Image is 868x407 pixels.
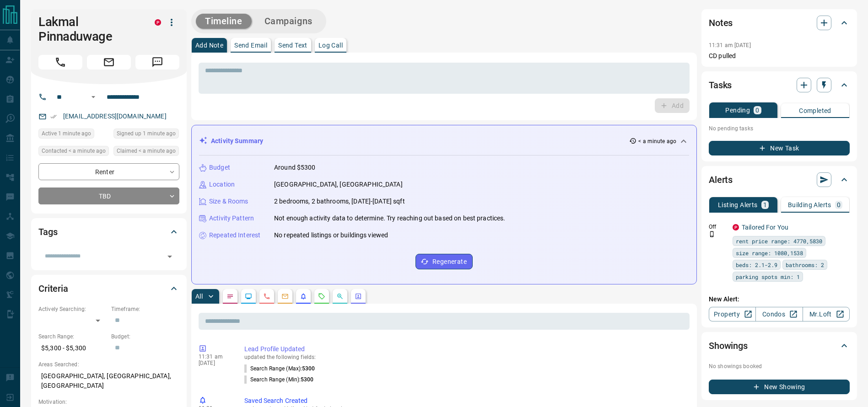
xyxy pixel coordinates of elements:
span: 5300 [301,376,313,383]
button: Open [163,250,176,263]
span: beds: 2.1-2.9 [736,260,777,269]
button: New Showing [709,380,850,394]
p: Location [209,180,235,189]
button: Timeline [196,14,252,29]
div: Alerts [709,169,850,191]
div: Mon Oct 13 2025 [38,129,109,141]
div: Mon Oct 13 2025 [38,146,109,159]
span: bathrooms: 2 [786,260,824,269]
span: 5300 [302,365,315,372]
p: CD pulled [709,51,850,61]
button: Campaigns [255,14,322,29]
p: 11:31 am [DATE] [709,42,751,48]
svg: Agent Actions [355,293,362,300]
div: Mon Oct 13 2025 [113,129,179,141]
span: Call [38,55,82,70]
svg: Requests [318,293,325,300]
p: 1 [763,202,767,208]
p: Lead Profile Updated [244,344,686,354]
p: < a minute ago [638,137,676,145]
h2: Showings [709,338,748,353]
p: Areas Searched: [38,360,179,369]
div: Showings [709,335,850,357]
p: Not enough activity data to determine. Try reaching out based on best practices. [274,214,506,223]
p: Actively Searching: [38,305,107,313]
a: [EMAIL_ADDRESS][DOMAIN_NAME] [63,112,167,120]
div: property.ca [733,224,739,230]
div: property.ca [155,19,161,26]
p: Send Text [278,42,307,48]
p: 0 [755,107,759,113]
p: [GEOGRAPHIC_DATA], [GEOGRAPHIC_DATA], [GEOGRAPHIC_DATA] [38,369,179,393]
svg: Email Verified [50,113,57,120]
p: Budget [209,163,230,172]
p: Search Range (Max) : [244,364,315,373]
span: Contacted < a minute ago [42,146,106,155]
p: Budget: [111,332,179,341]
p: Around $5300 [274,163,316,172]
p: Size & Rooms [209,197,248,206]
div: Renter [38,163,179,180]
p: $5,300 - $5,300 [38,341,107,356]
a: Tailored For You [742,224,788,231]
p: No repeated listings or buildings viewed [274,230,388,240]
p: Repeated Interest [209,230,260,240]
div: Mon Oct 13 2025 [113,146,179,159]
div: Criteria [38,278,179,300]
span: Claimed < a minute ago [117,146,176,155]
p: [DATE] [199,360,231,366]
div: Tasks [709,74,850,96]
span: parking spots min: 1 [736,272,800,281]
button: Open [88,91,99,102]
svg: Emails [281,293,289,300]
p: Building Alerts [788,202,831,208]
p: No showings booked [709,362,850,370]
p: [GEOGRAPHIC_DATA], [GEOGRAPHIC_DATA] [274,180,403,189]
button: New Task [709,141,850,155]
h2: Criteria [38,281,68,296]
p: Timeframe: [111,305,179,313]
button: Regenerate [415,254,473,269]
p: Log Call [318,42,343,48]
span: size range: 1080,1538 [736,248,803,257]
h2: Tags [38,225,57,239]
p: No pending tasks [709,122,850,135]
a: Property [709,307,756,321]
span: Active 1 minute ago [42,129,91,138]
p: updated the following fields: [244,354,686,360]
h1: Lakmal Pinnaduwage [38,15,141,44]
p: Pending [725,107,750,113]
span: Email [87,55,131,70]
p: Search Range (Min) : [244,375,314,384]
p: 11:31 am [199,353,231,360]
div: TBD [38,187,179,204]
span: Message [135,55,179,70]
div: Notes [709,12,850,34]
svg: Listing Alerts [300,293,307,300]
div: Tags [38,221,179,243]
span: Signed up 1 minute ago [117,129,176,138]
h2: Tasks [709,78,732,92]
p: Activity Summary [211,136,263,146]
p: 2 bedrooms, 2 bathrooms, [DATE]-[DATE] sqft [274,197,405,206]
h2: Notes [709,16,733,30]
svg: Opportunities [336,293,344,300]
p: Off [709,223,727,231]
p: Add Note [195,42,223,48]
p: Completed [799,107,831,114]
div: Activity Summary< a minute ago [199,133,689,150]
a: Mr.Loft [803,307,850,321]
svg: Push Notification Only [709,231,715,237]
p: New Alert: [709,295,850,304]
span: rent price range: 4770,5830 [736,236,822,246]
p: Listing Alerts [718,202,758,208]
a: Condos [755,307,803,321]
p: Activity Pattern [209,214,254,223]
p: Send Email [234,42,267,48]
p: Motivation: [38,398,179,406]
p: 0 [837,202,841,208]
svg: Notes [226,293,234,300]
p: Search Range: [38,332,107,341]
p: Saved Search Created [244,396,686,406]
svg: Calls [263,293,270,300]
